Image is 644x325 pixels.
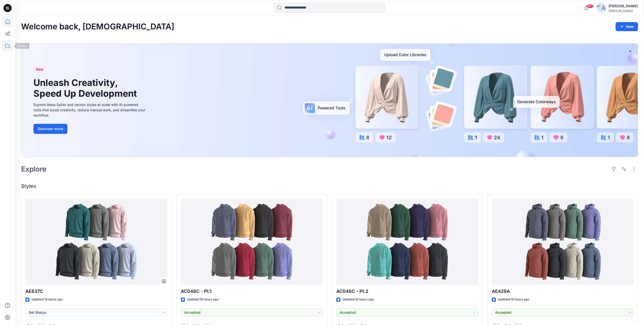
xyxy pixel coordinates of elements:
span: New [36,66,44,72]
div: [PERSON_NAME] [609,9,638,13]
h1: Unleash Creativity, Speed Up Development [33,77,139,99]
div: Explore ideas faster and recolor styles at scale with AI-powered tools that boost creativity, red... [33,102,147,118]
a: AE837C [25,198,167,285]
h4: Styles [21,183,638,189]
a: Discover more [33,124,147,134]
p: Updated 18 hours ago [31,297,63,302]
p: AE837C [25,288,167,295]
p: AC048C - Pt.2 [336,288,478,295]
p: AE429A [492,288,634,295]
p: AC048C - Pt.1 [181,288,323,295]
div: [PERSON_NAME] [609,3,638,9]
button: New [616,22,638,31]
h2: Welcome back, [DEMOGRAPHIC_DATA] [21,22,174,31]
button: Discover more [33,124,67,134]
p: Updated 19 hours ago [342,297,374,302]
a: AE429A [492,198,634,285]
h2: Explore [21,165,47,173]
p: Updated 19 hours ago [187,297,218,302]
p: Updated 19 hours ago [498,297,529,302]
a: AC048C - Pt.2 [336,198,478,285]
img: avatar [596,3,607,13]
span: 99+ [586,4,594,8]
a: AC048C - Pt.1 [181,198,323,285]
